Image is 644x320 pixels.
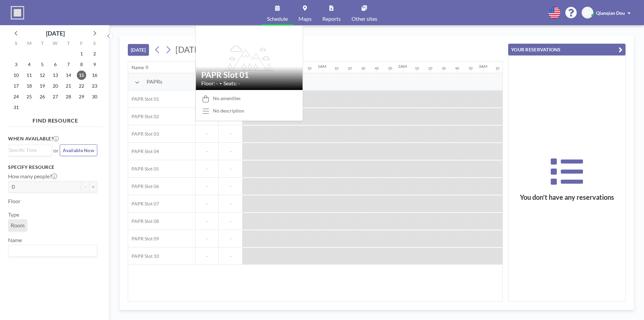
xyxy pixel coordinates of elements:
span: Saturday, August 16, 2025 [90,71,99,80]
span: Seats: - [223,80,240,87]
div: S [88,40,101,48]
div: 2AM [398,64,407,69]
span: - [196,253,218,259]
span: Monday, August 4, 2025 [24,60,34,69]
span: PAPR Slot 01 [128,96,159,102]
div: 1AM [318,64,326,69]
span: Other sites [352,16,377,21]
div: 20 [348,66,352,71]
span: PAPR Slot 10 [128,253,159,259]
span: - [196,218,218,224]
div: 50 [308,66,312,71]
div: T [62,40,75,48]
span: Thursday, August 21, 2025 [64,81,73,91]
span: Thursday, August 7, 2025 [64,60,73,69]
span: Sunday, August 24, 2025 [11,92,21,101]
span: Friday, August 29, 2025 [77,92,86,101]
span: Saturday, August 2, 2025 [90,49,99,58]
span: Schedule [267,16,288,21]
span: Wednesday, August 20, 2025 [51,81,60,91]
label: Name [8,237,22,243]
span: Thursday, August 14, 2025 [64,71,73,80]
span: - [196,201,218,207]
span: - [219,131,242,137]
button: YOUR RESERVATIONS [508,44,626,55]
span: - [219,148,242,154]
span: Sunday, August 17, 2025 [11,81,21,91]
span: - [196,148,218,154]
div: 10 [415,66,419,71]
span: Saturday, August 23, 2025 [90,81,99,91]
span: Monday, August 18, 2025 [24,81,34,91]
div: 40 [375,66,379,71]
span: or [53,147,58,154]
span: Monday, August 25, 2025 [24,92,34,101]
span: - [196,166,218,172]
span: - [219,253,242,259]
span: Saturday, August 30, 2025 [90,92,99,101]
div: M [23,40,36,48]
h3: You don’t have any reservations [508,193,625,201]
span: Qianqian Dou [596,10,625,16]
label: Type [8,211,19,218]
div: No description [213,108,244,114]
button: Available Now [60,144,97,156]
div: 10 [495,66,499,71]
input: Search for option [9,146,48,154]
span: - [196,183,218,189]
span: • [220,81,222,86]
span: PAPR Slot 06 [128,183,159,189]
span: No amenities [213,95,240,101]
div: W [49,40,62,48]
span: - [219,218,242,224]
span: Saturday, August 9, 2025 [90,60,99,69]
span: Wednesday, August 27, 2025 [51,92,60,101]
span: - [196,131,218,137]
label: How many people? [8,173,57,180]
span: Floor: - [201,80,218,87]
button: + [89,181,97,192]
div: [DATE] [46,29,65,38]
span: Sunday, August 31, 2025 [11,103,21,112]
span: Wednesday, August 13, 2025 [51,71,60,80]
div: Search for option [8,145,52,155]
span: PAPRs [147,78,162,85]
span: - [219,236,242,242]
span: - [219,166,242,172]
input: Search for option [9,246,93,255]
div: S [10,40,23,48]
div: 50 [469,66,473,71]
div: 30 [361,66,365,71]
span: Friday, August 8, 2025 [77,60,86,69]
span: [DATE] [175,44,202,54]
div: Name [131,64,144,71]
span: Friday, August 22, 2025 [77,81,86,91]
span: - [219,201,242,207]
span: PAPR Slot 09 [128,236,159,242]
span: - [219,183,242,189]
span: Friday, August 1, 2025 [77,49,86,58]
div: 50 [388,66,392,71]
span: Thursday, August 28, 2025 [64,92,73,101]
span: Wednesday, August 6, 2025 [51,60,60,69]
span: Available Now [63,147,94,153]
h2: PAPR Slot 01 [201,70,297,80]
span: Tuesday, August 5, 2025 [38,60,47,69]
img: organization-logo [11,6,24,19]
span: Sunday, August 10, 2025 [11,71,21,80]
span: - [196,236,218,242]
div: T [36,40,49,48]
span: Maps [299,16,312,21]
span: Room [11,222,24,229]
span: Sunday, August 3, 2025 [11,60,21,69]
div: F [75,40,88,48]
span: QD [584,10,591,16]
span: PAPR Slot 05 [128,166,159,172]
h4: FIND RESOURCE [8,115,103,124]
span: PAPR Slot 02 [128,113,159,120]
span: Tuesday, August 12, 2025 [38,71,47,80]
span: Monday, August 11, 2025 [24,71,34,80]
div: 40 [455,66,459,71]
span: PAPR Slot 08 [128,218,159,224]
span: Tuesday, August 26, 2025 [38,92,47,101]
